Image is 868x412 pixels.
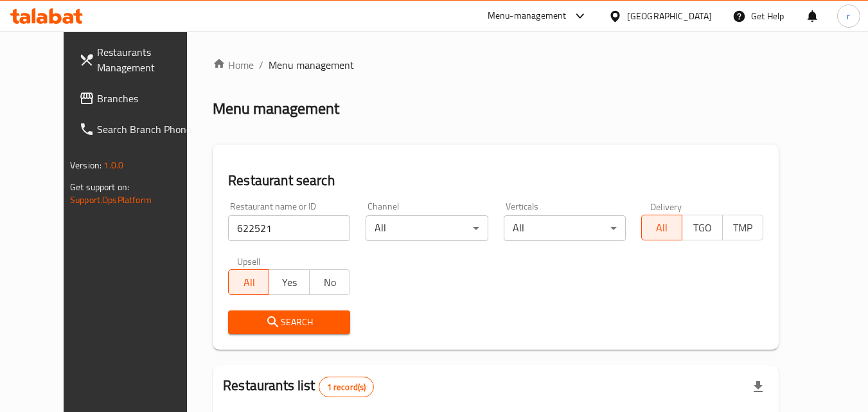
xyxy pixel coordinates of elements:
[847,9,850,23] span: r
[228,269,269,295] button: All
[259,57,263,73] li: /
[319,377,375,397] div: Total records count
[488,8,567,24] div: Menu-management
[309,269,350,295] button: No
[70,179,129,195] span: Get support on:
[682,215,723,240] button: TGO
[223,376,374,397] h2: Restaurants list
[743,372,774,402] div: Export file
[269,57,354,73] span: Menu management
[366,215,488,241] div: All
[315,273,345,292] span: No
[97,44,199,75] span: Restaurants Management
[213,57,779,73] nav: breadcrumb
[627,9,712,23] div: [GEOGRAPHIC_DATA]
[97,121,199,137] span: Search Branch Phone
[650,202,682,211] label: Delivery
[722,215,763,240] button: TMP
[213,57,254,73] a: Home
[69,83,209,114] a: Branches
[269,269,310,295] button: Yes
[641,215,682,240] button: All
[319,381,374,393] span: 1 record(s)
[97,91,199,106] span: Branches
[69,37,209,83] a: Restaurants Management
[237,256,261,265] label: Upsell
[228,171,763,190] h2: Restaurant search
[728,219,758,237] span: TMP
[274,273,305,292] span: Yes
[687,219,718,237] span: TGO
[238,314,340,330] span: Search
[103,157,123,174] span: 1.0.0
[70,157,102,174] span: Version:
[647,219,677,237] span: All
[504,215,626,241] div: All
[228,310,350,334] button: Search
[70,192,152,208] a: Support.OpsPlatform
[228,215,350,241] input: Search for restaurant name or ID..
[234,273,264,292] span: All
[69,114,209,145] a: Search Branch Phone
[213,98,339,119] h2: Menu management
